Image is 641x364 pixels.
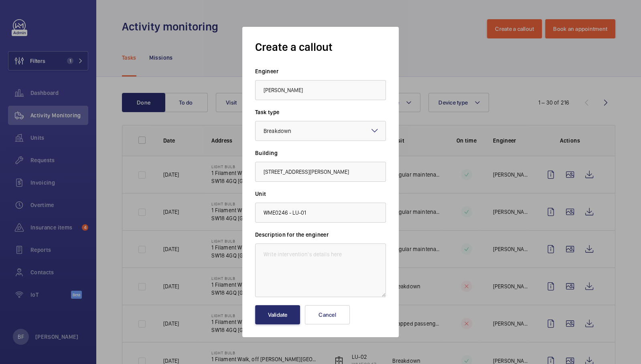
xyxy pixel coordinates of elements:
[255,67,386,75] label: Engineer
[305,305,350,324] button: Cancel
[255,305,300,324] button: Validate
[255,231,386,239] label: Description for the engineer
[255,203,386,223] input: Select an unit
[255,80,386,100] input: Select an engineer
[255,190,386,198] label: Unit
[255,162,386,182] input: Select a building
[255,40,386,54] h1: Create a callout
[255,149,386,157] label: Building
[255,108,386,116] label: Task type
[264,128,291,134] span: Breakdown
